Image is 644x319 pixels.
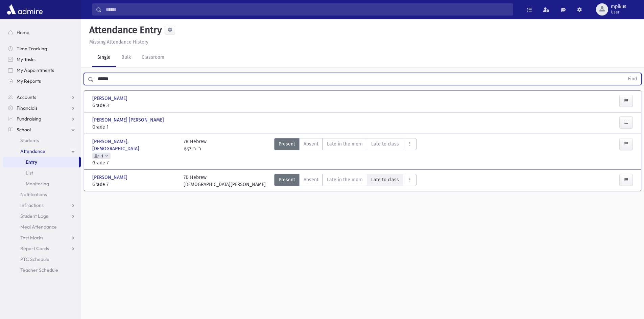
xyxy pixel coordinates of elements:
a: Single [92,48,116,67]
a: Meal Attendance [3,221,81,232]
a: Accounts [3,92,81,103]
span: Present [279,176,295,183]
span: Present [279,140,295,148]
a: Teacher Schedule [3,265,81,275]
span: Financials [17,105,38,111]
span: My Tasks [17,56,35,62]
a: Student Logs [3,211,81,221]
a: Infractions [3,200,81,211]
a: Entry [3,157,79,167]
a: Students [3,135,81,146]
a: PTC Schedule [3,254,81,265]
span: User [611,9,626,15]
h5: Attendance Entry [87,24,162,36]
span: mpikus [611,4,626,9]
a: Monitoring [3,178,81,189]
span: 1 [100,154,104,158]
span: My Reports [17,78,41,84]
span: Time Tracking [17,46,47,52]
a: Home [3,27,81,38]
span: [PERSON_NAME] [92,95,129,102]
input: Search [102,3,513,16]
a: My Appointments [3,65,81,76]
div: 7D Hebrew [DEMOGRAPHIC_DATA][PERSON_NAME] [184,174,266,188]
span: Home [17,29,29,35]
span: Grade 1 [92,124,177,131]
span: List [26,170,33,176]
span: Meal Attendance [20,224,57,230]
a: Classroom [136,48,170,67]
span: Late in the morn [327,140,363,148]
span: Grade 7 [92,159,177,166]
span: Absent [304,176,318,183]
span: PTC Schedule [20,256,49,262]
a: Attendance [3,146,81,157]
a: Notifications [3,189,81,200]
a: Bulk [116,48,136,67]
span: Monitoring [26,181,49,187]
span: Student Logs [20,213,48,219]
a: Fundraising [3,113,81,124]
img: AdmirePro [5,3,44,16]
a: Financials [3,103,81,113]
span: Notifications [20,191,47,197]
span: [PERSON_NAME] [92,174,129,181]
span: My Appointments [17,67,54,73]
span: Students [20,137,39,143]
span: Attendance [20,148,45,154]
a: My Tasks [3,54,81,65]
span: Fundraising [17,116,41,122]
a: Missing Attendance History [87,39,148,45]
div: AttTypes [274,138,416,166]
span: Grade 7 [92,181,177,188]
div: AttTypes [274,174,416,188]
span: Report Cards [20,245,49,251]
span: Entry [26,159,37,165]
button: Find [624,73,641,85]
a: Time Tracking [3,43,81,54]
span: [PERSON_NAME], [DEMOGRAPHIC_DATA] [92,138,177,152]
a: List [3,167,81,178]
a: Report Cards [3,243,81,254]
span: Absent [304,140,318,148]
span: School [17,127,31,133]
div: 7B Hebrew ר' בייקעו [184,138,207,166]
a: Test Marks [3,232,81,243]
span: Grade 3 [92,102,177,109]
u: Missing Attendance History [89,39,148,45]
a: My Reports [3,76,81,86]
a: School [3,124,81,135]
span: Teacher Schedule [20,267,58,273]
span: Infractions [20,202,44,208]
span: Late to class [371,176,399,183]
span: Late to class [371,140,399,148]
span: Late in the morn [327,176,363,183]
span: Accounts [17,94,36,100]
span: Test Marks [20,235,43,241]
span: [PERSON_NAME] [PERSON_NAME] [92,116,165,124]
